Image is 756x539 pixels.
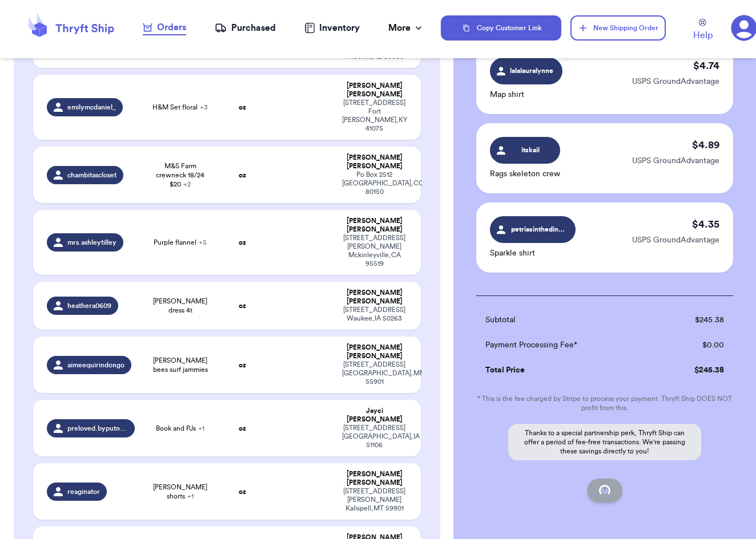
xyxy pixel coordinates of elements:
span: H&M Set floral [152,103,208,112]
td: Subtotal [476,307,655,333]
strong: oz [239,488,246,495]
strong: oz [239,172,246,179]
p: USPS GroundAdvantage [632,155,719,167]
td: $ 0.00 [656,333,733,358]
span: [PERSON_NAME] bees surf jammies [148,356,212,374]
span: [PERSON_NAME] shorts [148,483,212,501]
span: chambitascloset [67,171,116,180]
div: [STREET_ADDRESS][PERSON_NAME] Kalispell , MT 59901 [342,487,407,513]
span: M&S Farm crewneck 18/24 $20 [148,161,212,189]
p: $ 4.74 [693,58,719,74]
td: Total Price [476,358,655,383]
span: aimeequirindongo [67,360,124,370]
p: * This is the fee charged by Stripe to process your payment. Thryft Ship DOES NOT profit from this. [476,394,733,412]
a: Help [693,19,713,42]
span: mrs.ashleytilley [67,238,116,247]
span: lalalauralynne [510,66,554,76]
a: Purchased [215,21,276,35]
span: heathera0609 [67,301,111,310]
span: + 1 [187,493,194,500]
span: reaginator [67,487,100,496]
div: [PERSON_NAME] [PERSON_NAME] [342,343,407,360]
span: + 1 [198,425,204,432]
p: Rags skeleton crew [490,168,560,180]
div: [STREET_ADDRESS] Waukee , IA 50263 [342,306,407,323]
p: $ 4.35 [692,216,719,232]
p: Thanks to a special partnership perk, Thryft Ship can offer a period of fee-free transactions. We... [508,424,701,460]
div: [PERSON_NAME] [PERSON_NAME] [342,470,407,487]
td: $ 245.38 [656,358,733,383]
td: Payment Processing Fee* [476,333,655,358]
div: [PERSON_NAME] [PERSON_NAME] [342,82,407,99]
span: petriasinthedinosaur [511,224,565,234]
strong: oz [239,104,246,111]
p: $ 4.89 [692,137,719,153]
span: + 5 [199,239,207,246]
div: Orders [143,21,186,34]
p: Map shirt [490,89,562,100]
p: USPS GroundAdvantage [632,76,719,87]
div: Jayci [PERSON_NAME] [342,407,407,424]
span: preloved.byputnam [67,424,128,433]
button: New Shipping Order [570,15,666,40]
p: USPS GroundAdvantage [632,234,719,246]
div: [PERSON_NAME] [PERSON_NAME] [342,217,407,234]
div: [STREET_ADDRESS] [GEOGRAPHIC_DATA] , IA 51106 [342,424,407,449]
span: + 2 [183,181,191,188]
div: Po Box 2512 [GEOGRAPHIC_DATA] , CO 80150 [342,171,407,196]
div: [PERSON_NAME] [PERSON_NAME] [342,289,407,306]
div: [PERSON_NAME] [PERSON_NAME] [342,153,407,171]
a: Inventory [304,21,360,35]
p: Sparkle shirt [490,248,576,259]
a: Orders [143,21,186,35]
span: emilymcdaniel_ [67,103,116,112]
strong: oz [239,425,246,432]
div: More [388,21,424,35]
strong: oz [239,302,246,309]
td: $ 245.38 [656,307,733,333]
span: itskail [509,145,552,155]
span: Book and PJs [156,424,204,433]
button: Copy Customer Link [441,15,561,40]
span: + 3 [200,104,208,111]
span: Help [693,29,713,42]
div: [STREET_ADDRESS] Fort [PERSON_NAME] , KY 41075 [342,99,407,133]
div: [STREET_ADDRESS][PERSON_NAME] Mckinleyville , CA 95519 [342,234,407,268]
span: [PERSON_NAME] dress 4t [148,297,212,315]
strong: oz [239,362,246,368]
span: Purple flannel [154,238,207,247]
strong: oz [239,239,246,246]
div: [STREET_ADDRESS] [GEOGRAPHIC_DATA] , MN 55901 [342,360,407,386]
